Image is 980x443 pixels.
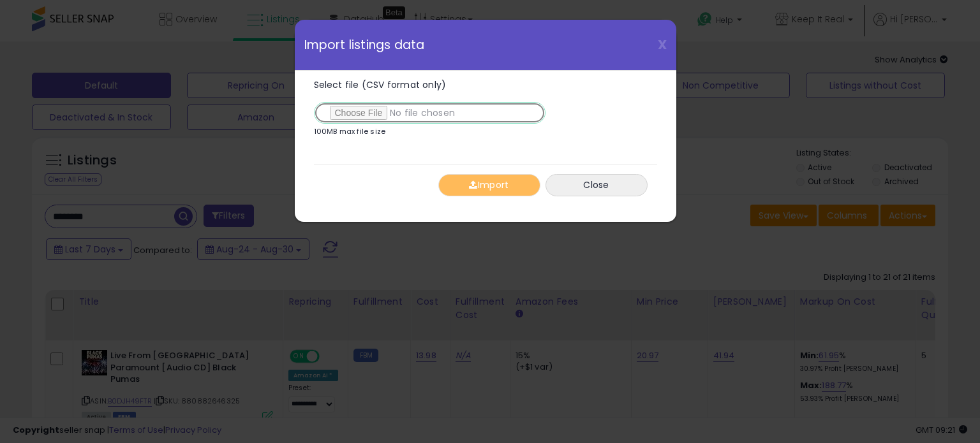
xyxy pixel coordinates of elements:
[314,128,386,135] p: 100MB max file size
[304,39,425,51] span: Import listings data
[314,78,447,91] span: Select file (CSV format only)
[438,174,540,196] button: Import
[546,174,648,196] button: Close
[658,36,667,54] span: X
